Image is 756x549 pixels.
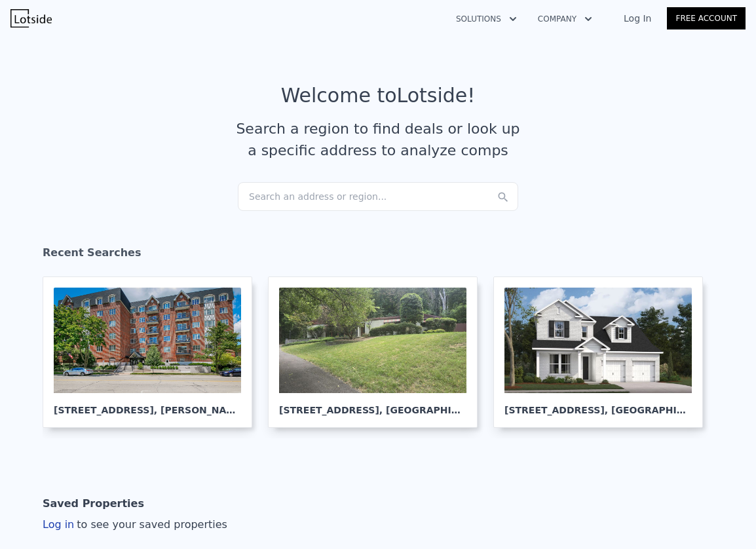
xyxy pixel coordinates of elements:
[43,517,227,533] div: Log in
[238,182,518,211] div: Search an address or region...
[43,491,144,517] div: Saved Properties
[279,393,466,417] div: [STREET_ADDRESS] , [GEOGRAPHIC_DATA]
[281,84,476,107] div: Welcome to Lotside !
[493,276,713,428] a: [STREET_ADDRESS], [GEOGRAPHIC_DATA]
[54,393,241,417] div: [STREET_ADDRESS] , [PERSON_NAME]
[74,518,227,531] span: to see your saved properties
[268,276,488,428] a: [STREET_ADDRESS], [GEOGRAPHIC_DATA]
[527,7,603,31] button: Company
[10,9,52,28] img: Lotside
[667,7,746,29] a: Free Account
[231,118,525,161] div: Search a region to find deals or look up a specific address to analyze comps
[504,393,692,417] div: [STREET_ADDRESS] , [GEOGRAPHIC_DATA]
[43,276,263,428] a: [STREET_ADDRESS], [PERSON_NAME]
[445,7,527,31] button: Solutions
[608,12,667,25] a: Log In
[43,235,713,276] div: Recent Searches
